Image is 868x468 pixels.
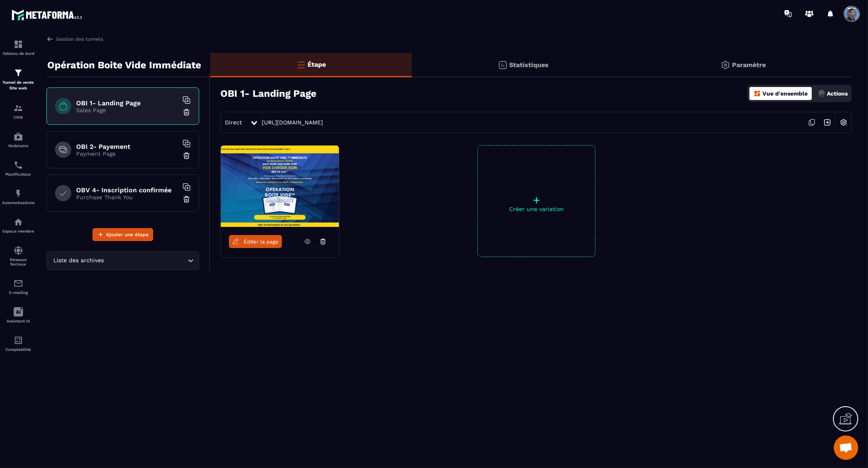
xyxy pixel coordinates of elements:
[2,33,35,62] a: formationformationTableau de bord
[13,335,23,345] img: accountant
[76,107,178,113] p: Sales Page
[182,195,191,203] img: trash
[182,108,191,116] img: trash
[106,256,186,265] input: Search for option
[76,194,178,200] p: Purchase Thank You
[2,97,35,126] a: formationformationCRM
[2,62,35,97] a: formationformationTunnel de vente Site web
[46,251,199,270] div: Search for option
[2,290,35,295] p: E-mailing
[106,231,149,239] span: Ajouter une étape
[76,150,178,157] p: Payment Page
[308,61,326,68] p: Étape
[478,206,595,212] p: Créer une variation
[834,435,858,460] div: Ouvrir le chat
[2,80,35,91] p: Tunnel de vente Site web
[296,60,306,70] img: bars-o.4a397970.svg
[221,146,339,227] img: image
[721,60,730,70] img: setting-gr.5f69749f.svg
[229,235,282,248] a: Éditer la page
[2,257,35,266] p: Réseaux Sociaux
[46,35,54,43] img: arrow
[2,347,35,352] p: Comptabilité
[763,90,808,97] p: Vue d'ensemble
[732,61,766,69] p: Paramètre
[510,61,549,69] p: Statistiques
[2,229,35,233] p: Espace membre
[13,279,23,288] img: email
[2,211,35,239] a: automationsautomationsEspace membre
[827,90,848,97] p: Actions
[76,186,178,194] h6: OBV 4- Inscription confirmée
[2,126,35,154] a: automationsautomationsWebinaire
[2,144,35,148] p: Webinaire
[478,194,595,206] p: +
[2,200,35,205] p: Automatisations
[2,272,35,301] a: emailemailE-mailing
[244,239,279,245] span: Éditer la page
[2,319,35,323] p: Assistant IA
[76,99,178,107] h6: OBI 1- Landing Page
[52,256,106,265] span: Liste des archives
[818,90,825,97] img: actions.d6e523a2.png
[2,154,35,183] a: schedulerschedulerPlanificateur
[182,152,191,160] img: trash
[2,172,35,176] p: Planificateur
[2,329,35,358] a: accountantaccountantComptabilité
[13,68,23,78] img: formation
[754,90,761,97] img: dashboard-orange.40269519.svg
[92,228,153,241] button: Ajouter une étape
[11,7,85,22] img: logo
[2,301,35,329] a: Assistant IA
[13,189,23,198] img: automations
[262,119,323,126] a: [URL][DOMAIN_NAME]
[47,57,201,73] p: Opération Boite Vide Immédiate
[225,119,242,126] span: Direct
[498,60,508,70] img: stats.20deebd0.svg
[2,115,35,120] p: CRM
[13,246,23,255] img: social-network
[220,88,316,99] h3: OBI 1- Landing Page
[2,239,35,272] a: social-networksocial-networkRéseaux Sociaux
[46,35,103,43] a: Gestion des tunnels
[13,217,23,227] img: automations
[76,143,178,150] h6: OBI 2- Payement
[13,160,23,170] img: scheduler
[2,183,35,211] a: automationsautomationsAutomatisations
[820,115,835,130] img: arrow-next.bcc2205e.svg
[13,132,23,141] img: automations
[2,51,35,56] p: Tableau de bord
[836,115,851,130] img: setting-w.858f3a88.svg
[13,39,23,49] img: formation
[13,103,23,113] img: formation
